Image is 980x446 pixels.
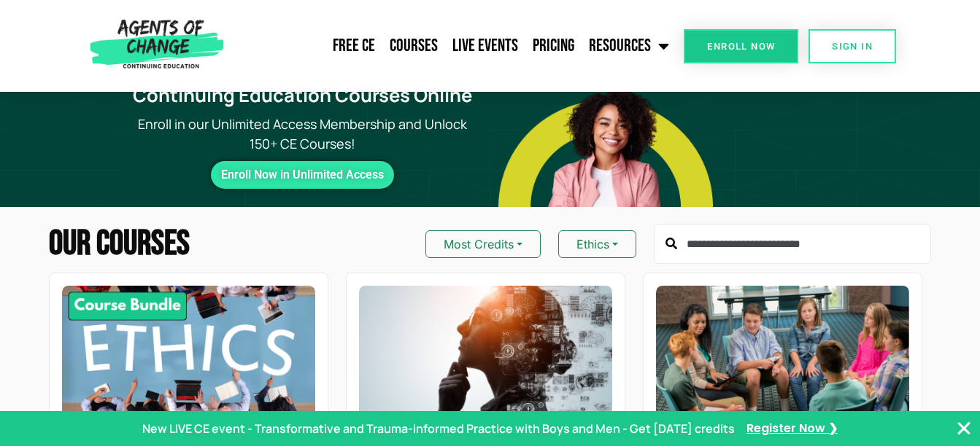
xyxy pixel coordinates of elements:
[425,230,541,258] button: Most Credits
[656,286,909,426] img: Ethical Considerations with Kids and Teens (3 Ethics CE Credit)
[707,42,775,51] span: Enroll Now
[558,230,636,258] button: Ethics
[746,420,838,437] a: Register Now ❯
[525,28,582,64] a: Pricing
[955,420,973,437] button: Close Banner
[221,171,384,179] span: Enroll Now in Unlimited Access
[230,28,676,64] nav: Menu
[445,28,525,64] a: Live Events
[49,227,190,262] h2: Our Courses
[115,114,490,154] p: Enroll in our Unlimited Access Membership and Unlock 150+ CE Courses!
[809,29,896,63] a: SIGN IN
[142,420,735,437] p: New LIVE CE event - Transformative and Trauma-informed Practice with Boys and Men - Get [DATE] cr...
[832,42,873,51] span: SIGN IN
[382,28,445,64] a: Courses
[325,28,382,64] a: Free CE
[359,286,612,426] img: ChatGPT and AI for Social Workers and Mental Health Professionals (3 General CE Credit)
[62,286,315,426] img: Ethics - 8 Credit CE Bundle
[582,28,676,64] a: Resources
[211,161,394,189] a: Enroll Now in Unlimited Access
[684,29,798,63] a: Enroll Now
[124,85,482,107] h1: Continuing Education Courses Online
